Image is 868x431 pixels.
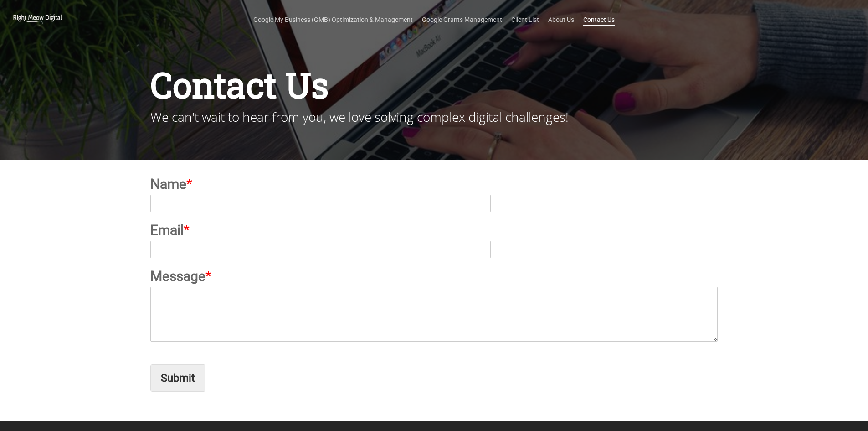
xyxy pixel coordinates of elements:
label: Message [150,267,718,285]
a: Contact Us [583,15,615,24]
label: Name [150,175,718,193]
label: Email [150,221,718,239]
span: We can't wait to hear from you, we love solving complex digital challenges! [150,108,569,125]
button: Submit [150,364,205,392]
h1: Contact Us [150,62,718,107]
a: About Us [548,15,574,24]
a: Client List [511,15,539,24]
a: Google My Business (GMB) Optimization & Management [253,15,413,24]
a: Google Grants Management [422,15,502,24]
